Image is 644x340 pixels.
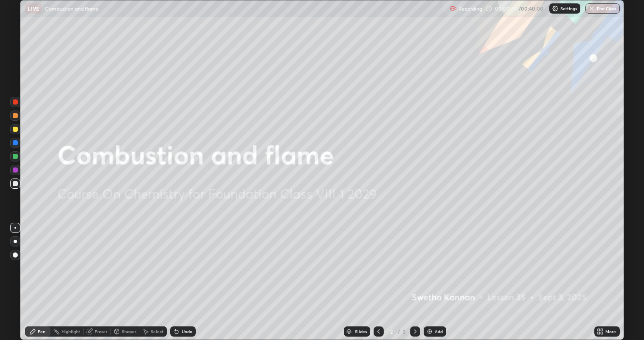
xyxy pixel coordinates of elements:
div: 2 [402,328,407,335]
p: LIVE [28,5,39,12]
div: Add [435,329,443,334]
div: 2 [387,329,396,334]
div: Undo [182,329,192,334]
p: Settings [560,6,577,11]
div: Select [151,329,163,334]
img: recording.375f2c34.svg [450,5,457,12]
img: add-slide-button [426,328,433,335]
div: Shapes [122,329,136,334]
img: class-settings-icons [552,5,559,12]
div: More [605,329,616,334]
p: Combustion and flame [45,5,98,12]
div: Highlight [62,329,80,334]
button: End Class [585,3,620,14]
div: Eraser [95,329,107,334]
div: Slides [355,329,367,334]
p: Recording [458,6,482,12]
div: / [397,329,400,334]
div: Pen [38,329,45,334]
img: end-class-cross [588,5,595,12]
